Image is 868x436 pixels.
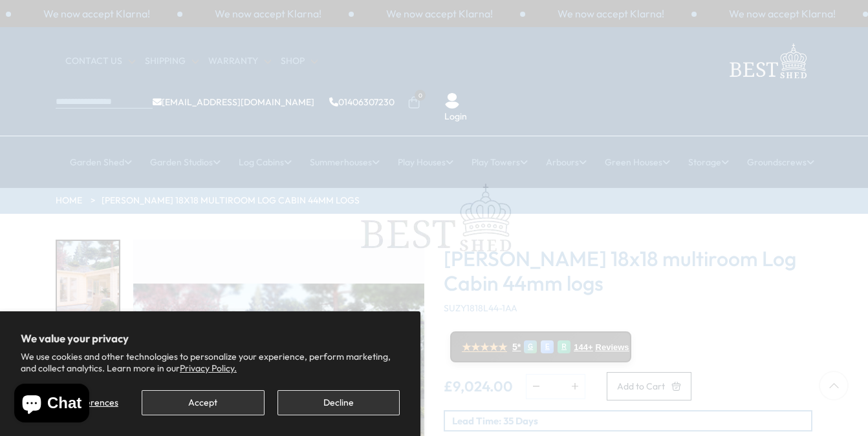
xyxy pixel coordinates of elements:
[180,362,237,374] a: Privacy Policy.
[10,384,93,426] inbox-online-store-chat: Shopify online store chat
[277,390,400,415] button: Decline
[21,332,400,345] h2: We value your privacy
[21,351,400,374] p: We use cookies and other technologies to personalize your experience, perform marketing, and coll...
[142,390,264,415] button: Accept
